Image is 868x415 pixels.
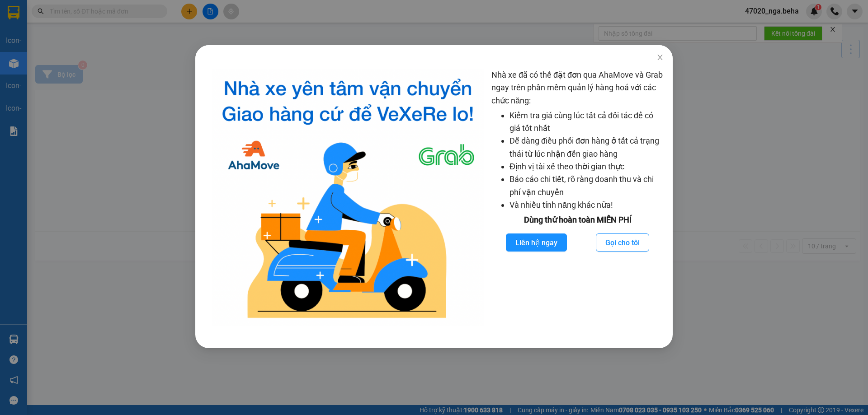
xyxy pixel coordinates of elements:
span: Gọi cho tôi [605,237,640,248]
li: Định vị tài xế theo thời gian thực [509,160,664,173]
span: Liên hệ ngay [515,237,557,248]
li: Kiểm tra giá cùng lúc tất cả đối tác để có giá tốt nhất [509,109,664,135]
div: Nhà xe đã có thể đặt đơn qua AhaMove và Grab ngay trên phần mềm quản lý hàng hoá với các chức năng: [491,69,664,326]
span: close [656,54,664,61]
button: Gọi cho tôi [596,233,649,252]
div: Dùng thử hoàn toàn MIỄN PHÍ [491,214,664,226]
li: Và nhiều tính năng khác nữa! [509,199,664,211]
li: Báo cáo chi tiết, rõ ràng doanh thu và chi phí vận chuyển [509,173,664,199]
li: Dễ dàng điều phối đơn hàng ở tất cả trạng thái từ lúc nhận đến giao hàng [509,135,664,160]
button: Liên hệ ngay [506,233,567,252]
button: Close [647,45,673,70]
img: logo [212,69,484,326]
